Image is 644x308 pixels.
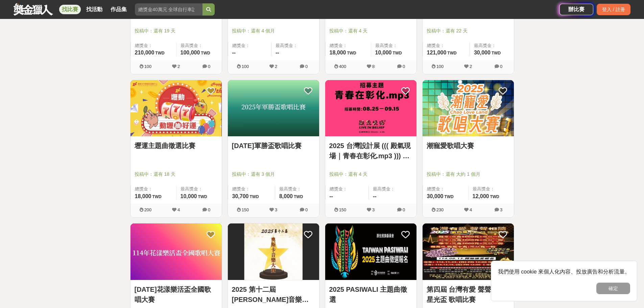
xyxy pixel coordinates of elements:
span: 150 [242,207,249,212]
span: TWD [294,194,303,199]
span: 4 [470,207,472,212]
span: 0 [305,207,308,212]
span: TWD [198,194,207,199]
img: Cover Image [130,223,222,280]
span: 投稿中：還有 4 天 [329,27,412,34]
span: 100 [436,64,444,69]
span: 100 [144,64,152,69]
span: 總獎金： [232,186,271,192]
a: Cover Image [423,223,514,280]
span: 10,000 [181,193,197,199]
span: 8,000 [279,193,293,199]
span: 投稿中：還有 4 天 [329,171,412,178]
a: 2025 台灣設計展 ((( 殿氣現場｜青春在彰化.mp3 ))) 歌單募集 [329,141,412,161]
span: 0 [500,64,502,69]
span: 最高獎金： [181,42,218,49]
a: 找比賽 [59,5,81,14]
img: Cover Image [325,223,416,280]
span: TWD [201,51,210,55]
span: 最高獎金： [473,186,510,192]
img: Cover Image [423,223,514,280]
span: TWD [155,51,164,55]
span: 150 [339,207,347,212]
span: 0 [403,207,405,212]
span: TWD [490,194,499,199]
button: 確定 [596,283,630,294]
span: 200 [144,207,152,212]
span: 100 [242,64,249,69]
span: 30,000 [474,50,491,55]
span: 30,000 [427,193,444,199]
span: 4 [177,207,180,212]
span: 投稿中：還有 22 天 [427,27,510,34]
span: 12,000 [473,193,489,199]
a: 壢運主題曲徵選比賽 [135,141,218,151]
span: 總獎金： [135,42,172,49]
span: 總獎金： [427,42,466,49]
a: [DATE]花漾樂活盃全國歌唱大賽 [135,284,218,305]
span: 3 [275,207,277,212]
span: 投稿中：還有 4 個月 [232,27,315,34]
a: Cover Image [228,223,319,280]
span: 最高獎金： [181,186,218,192]
span: TWD [392,51,402,55]
span: -- [276,50,279,55]
input: 總獎金40萬元 全球自行車設計比賽 [135,3,202,16]
span: TWD [444,194,453,199]
span: 18,000 [135,193,151,199]
span: TWD [249,194,259,199]
span: 總獎金： [135,186,172,192]
a: 找活動 [84,5,105,14]
span: TWD [492,51,501,55]
span: -- [232,50,236,55]
span: -- [330,193,333,199]
span: 總獎金： [232,42,267,49]
span: 100,000 [181,50,200,55]
span: 0 [208,64,210,69]
a: Cover Image [325,223,416,280]
span: 最高獎金： [375,42,412,49]
span: TWD [447,51,456,55]
span: 總獎金： [427,186,464,192]
span: 18,000 [330,50,346,55]
img: Cover Image [325,80,416,137]
span: 總獎金： [330,186,365,192]
a: 2025 第十二屆[PERSON_NAME]音樂大賽 [232,284,315,305]
span: 最高獎金： [276,42,315,49]
span: 0 [305,64,308,69]
span: 2 [275,64,277,69]
span: 0 [403,64,405,69]
span: 10,000 [375,50,392,55]
span: 3 [372,207,375,212]
a: 第四屆 台灣有愛 聲聲相隨 星光盃 歌唱比賽 [427,284,510,305]
a: 潮寵愛歌唱大賽 [427,141,510,151]
span: 3 [500,207,502,212]
span: 30,700 [232,193,249,199]
span: 最高獎金： [279,186,315,192]
span: 400 [339,64,347,69]
img: Cover Image [228,223,319,280]
a: Cover Image [130,223,222,280]
span: 230 [436,207,444,212]
span: 投稿中：還有 大約 1 個月 [427,171,510,178]
span: TWD [347,51,356,55]
img: Cover Image [423,80,514,137]
a: 作品集 [108,5,129,14]
span: 121,000 [427,50,447,55]
a: 辦比賽 [559,4,593,15]
span: 8 [372,64,375,69]
img: Cover Image [130,80,222,137]
span: 最高獎金： [474,42,510,49]
img: Cover Image [228,80,319,137]
span: 投稿中：還有 3 個月 [232,171,315,178]
span: -- [373,193,377,199]
span: 投稿中：還有 18 天 [135,171,218,178]
span: 總獎金： [330,42,367,49]
span: 2 [470,64,472,69]
a: 2025 PASIWALI 主題曲徵選 [329,284,412,305]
